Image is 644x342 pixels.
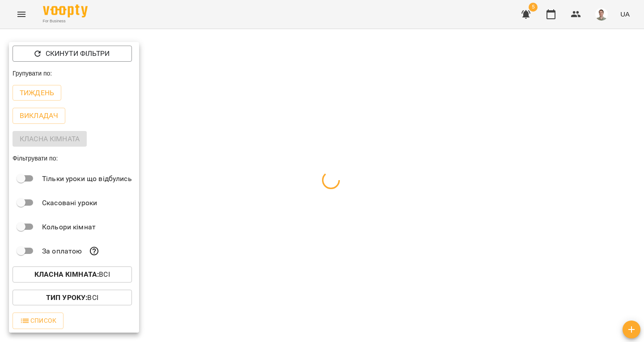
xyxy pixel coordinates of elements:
b: Тип Уроку : [46,293,87,302]
button: Викладач [13,108,65,124]
p: Всі [34,269,110,280]
p: Скинути фільтри [46,48,110,59]
div: Групувати по: [9,65,139,81]
button: Тип Уроку:Всі [13,290,132,306]
p: Тільки уроки що відбулись [42,173,132,184]
button: Тиждень [13,85,61,101]
p: Викладач [20,110,58,121]
b: Класна кімната : [34,270,99,279]
p: Всі [46,292,98,303]
p: Скасовані уроки [42,198,97,208]
button: Скинути фільтри [13,46,132,62]
p: За оплатою [42,246,82,257]
span: Список [20,315,56,326]
button: Список [13,312,64,329]
div: Фільтрувати по: [9,150,139,166]
p: Тиждень [20,88,54,98]
p: Кольори кімнат [42,222,96,232]
button: Класна кімната:Всі [13,266,132,283]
